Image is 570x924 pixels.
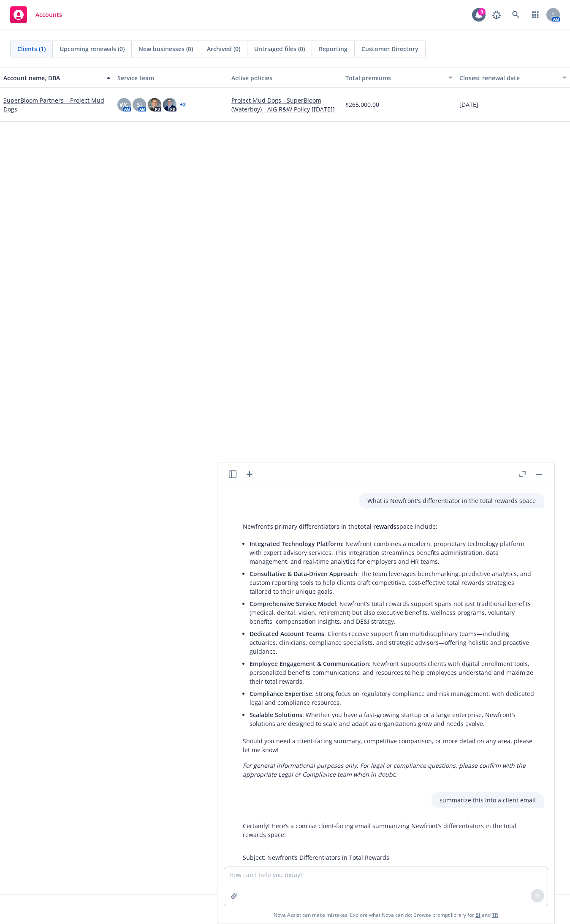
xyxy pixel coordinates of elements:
button: Total premiums [342,68,456,88]
span: Compliance Expertise [250,690,312,698]
a: Report a Bug [488,6,505,23]
div: Closest renewal date [459,73,557,82]
a: Switch app [527,6,544,23]
span: New businesses (0) [138,44,193,53]
p: : Whether you have a fast-growing startup or a large enterprise, Newfront’s solutions are designe... [250,710,536,728]
p: : Newfront’s total rewards support spans not just traditional benefits (medical, dental, vision, ... [250,599,536,626]
a: TR [492,911,498,919]
span: Untriaged files (0) [254,44,305,53]
span: Employee Engagement & Communication [250,660,369,668]
a: Accounts [7,3,65,27]
span: [DATE] [459,100,478,109]
p: summarize this into a client email [440,796,536,804]
a: Search [508,6,524,23]
div: Total premiums [345,73,443,82]
div: Service team [117,73,225,82]
a: Project Mud Dogs - SuperBloom (Waterboy) - AIG R&W Policy [[DATE]] [231,96,339,114]
p: Subject: Newfront’s Differentiators in Total Rewards [243,853,536,862]
button: Closest renewal date [456,68,570,88]
p: Newfront’s primary differentiators in the space include: [243,522,536,531]
span: Comprehensive Service Model [250,600,336,608]
span: SJ [137,100,142,109]
span: Nova Assist can make mistakes. Explore what Nova can do: Browse prompt library for and [274,906,498,924]
p: Should you need a client-facing summary, competitive comparison, or more detail on any area, plea... [243,736,536,754]
div: Active policies [231,73,339,82]
a: SuperBloom Partners – Project Mud Dogs [3,96,111,114]
span: Scalable Solutions [250,711,302,719]
button: Active policies [228,68,342,88]
a: BI [475,911,480,919]
img: photo [148,98,161,111]
span: Upcoming renewals (0) [60,44,125,53]
span: Accounts [35,11,62,18]
p: Certainly! Here’s a concise client-facing email summarizing Newfront’s differentiators in the tot... [243,821,536,839]
em: For general informational purposes only. For legal or compliance questions, please confirm with t... [243,761,526,778]
p: : Strong focus on regulatory compliance and risk management, with dedicated legal and compliance ... [250,689,536,707]
div: Account name, DBA [3,73,101,82]
span: Consultative & Data-Driven Approach [250,570,357,578]
span: total rewards [358,522,396,530]
span: Integrated Technology Platform [250,540,342,548]
span: Customer Directory [361,44,418,53]
span: Archived (0) [207,44,240,53]
div: 9 [478,8,486,16]
img: photo [163,98,176,111]
a: + 2 [180,102,186,107]
span: Clients (1) [17,44,46,53]
p: What is Newfront's differentiator in the total rewards space [367,496,536,505]
p: : Clients receive support from multidisciplinary teams—including actuaries, clinicians, complianc... [250,629,536,656]
span: Dedicated Account Teams [250,630,324,638]
span: $265,000.00 [345,100,379,109]
p: : Newfront combines a modern, proprietary technology platform with expert advisory services. This... [250,539,536,566]
span: Reporting [319,44,347,53]
button: Service team [114,68,228,88]
span: WC [119,100,129,109]
p: : The team leverages benchmarking, predictive analytics, and custom reporting tools to help clien... [250,569,536,596]
p: : Newfront supports clients with digital enrollment tools, personalized benefits communications, ... [250,659,536,686]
